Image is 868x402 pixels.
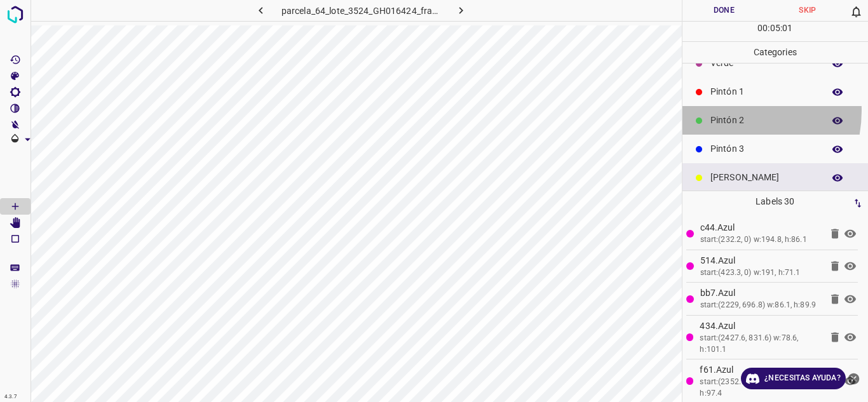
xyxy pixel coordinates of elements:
div: 4.3.7 [1,392,20,402]
div: start:(2352.7, 850.4) w:112.3, h:97.4 [700,377,821,399]
div: : : [757,22,792,41]
p: Verde [710,57,817,70]
p: f61.Azul [700,363,821,377]
p: 434.Azul [700,319,821,333]
p: c44.Azul [700,221,822,234]
p: Pintón 2 [710,114,817,127]
p: 514.Azul [700,254,822,267]
a: ¿Necesitas ayuda? [741,368,846,389]
font: ¿Necesitas ayuda? [764,373,841,382]
p: 00 [757,22,768,35]
div: start:(423.3, 0) w:191, h:71.1 [700,267,822,279]
button: ayuda cercana [846,368,862,389]
p: [PERSON_NAME] [710,171,817,184]
p: 01 [782,22,792,35]
p: bb7.Azul [700,286,822,300]
div: start:(232.2, 0) w:194.8, h:86.1 [700,234,822,246]
div: start:(2229, 696.8) w:86.1, h:89.9 [700,300,822,311]
h6: parcela_64_lote_3524_GH016424_frame_00019_18351.jpg [281,3,441,21]
div: start:(2427.6, 831.6) w:78.6, h:101.1 [700,333,821,355]
p: 05 [770,22,780,35]
p: Pintón 1 [710,85,817,98]
p: Pintón 3 [710,142,817,156]
p: Labels 30 [686,191,865,212]
img: logo [4,3,27,26]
